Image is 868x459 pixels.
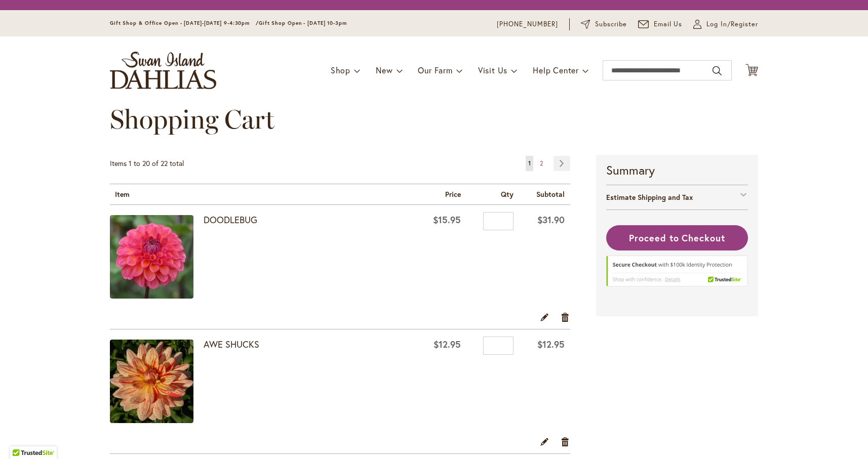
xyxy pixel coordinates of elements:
[497,19,558,29] a: [PHONE_NUMBER]
[629,232,725,244] span: Proceed to Checkout
[204,338,259,350] a: AWE SHUCKS
[115,189,130,199] span: Item
[654,19,683,29] span: Email Us
[445,189,461,199] span: Price
[706,19,758,29] span: Log In/Register
[204,214,257,226] a: DOODLEBUG
[595,19,627,29] span: Subscribe
[606,225,748,251] button: Proceed to Checkout
[693,19,758,29] a: Log In/Register
[110,52,216,89] a: store logo
[528,159,531,167] span: 1
[376,65,392,75] span: New
[638,19,683,29] a: Email Us
[536,189,565,199] span: Subtotal
[433,338,461,350] span: $12.95
[110,215,204,301] a: DOODLEBUG
[533,65,579,75] span: Help Center
[110,215,193,299] img: DOODLEBUG
[478,65,507,75] span: Visit Us
[110,103,274,135] span: Shopping Cart
[331,65,350,75] span: Shop
[110,340,193,423] img: AWE SHUCKS
[501,189,514,199] span: Qty
[606,192,693,202] strong: Estimate Shipping and Tax
[110,20,259,26] span: Gift Shop & Office Open - [DATE]-[DATE] 9-4:30pm /
[537,214,565,226] span: $31.90
[110,158,184,168] span: Items 1 to 20 of 22 total
[259,20,347,26] span: Gift Shop Open - [DATE] 10-3pm
[606,161,748,179] strong: Summary
[581,19,627,29] a: Subscribe
[418,65,452,75] span: Our Farm
[110,340,204,426] a: AWE SHUCKS
[540,159,543,167] span: 2
[433,214,461,226] span: $15.95
[606,256,748,291] div: TrustedSite Certified
[537,338,565,350] span: $12.95
[537,156,545,171] a: 2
